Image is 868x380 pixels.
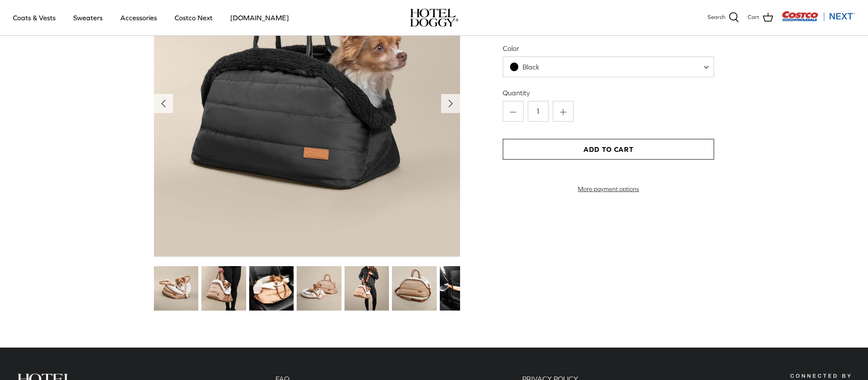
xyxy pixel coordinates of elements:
a: [DOMAIN_NAME] [222,3,297,32]
label: Color [503,44,714,53]
span: Black [503,57,714,77]
span: Cart [748,13,759,22]
img: Costco Next [782,11,855,22]
a: Visit Costco Next [782,16,855,23]
img: small dog in a tan dog carrier on a black seat in the car [249,266,294,311]
a: Coats & Vests [5,3,63,32]
a: hoteldoggy.com hoteldoggycom [410,9,458,27]
button: Add to Cart [503,139,714,160]
input: Quantity [528,101,548,122]
label: Quantity [503,88,714,97]
button: Next [441,94,460,113]
a: More payment options [503,185,714,193]
a: Sweaters [66,3,110,32]
span: Black [503,63,557,72]
button: Previous [154,94,173,113]
span: Black [523,63,539,71]
a: Search [708,12,739,23]
a: Accessories [113,3,165,32]
img: hoteldoggycom [410,9,458,27]
a: Costco Next [167,3,220,32]
a: Cart [748,12,773,23]
span: Search [708,13,725,22]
